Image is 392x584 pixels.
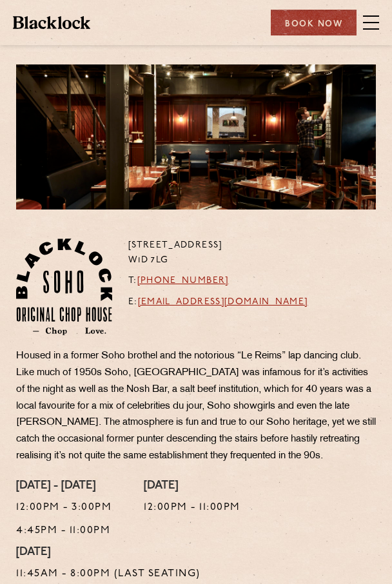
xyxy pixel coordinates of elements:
p: 4:45pm - 11:00pm [16,523,112,540]
p: Housed in a former Soho brothel and the notorious “Le Reims” lap dancing club. Like much of 1950s... [16,348,376,465]
a: [EMAIL_ADDRESS][DOMAIN_NAME] [138,297,308,307]
div: Book Now [271,10,357,35]
h4: [DATE] [16,546,201,560]
a: [PHONE_NUMBER] [137,276,229,286]
p: 12:00pm - 3:00pm [16,500,112,516]
h4: [DATE] - [DATE] [16,480,112,494]
p: [STREET_ADDRESS] W1D 7LG [128,238,308,268]
p: 11:45am - 8:00pm (Last seating) [16,566,201,583]
p: 12:00pm - 11:00pm [144,500,240,516]
img: Soho-stamp-default.svg [16,238,112,335]
img: BL_Textured_Logo-footer-cropped.svg [13,16,90,29]
p: T: [128,274,308,289]
p: E: [128,295,308,310]
h4: [DATE] [144,480,240,494]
